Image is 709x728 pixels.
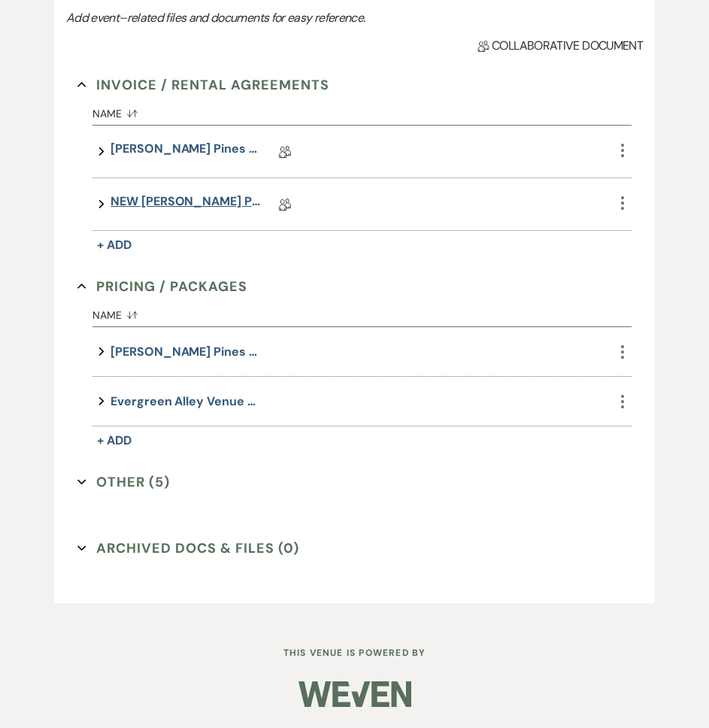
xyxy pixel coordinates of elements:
[298,672,411,724] img: Weven Logo
[77,537,299,560] button: Archived Docs & Files (0)
[111,193,261,216] a: NEW [PERSON_NAME] Pines Contract
[66,8,592,28] p: Add event–related files and documents for easy reference.
[92,140,111,163] button: expand
[92,96,613,125] button: Name
[477,37,643,55] span: Collaborative document
[92,341,111,362] button: expand
[97,237,132,253] span: + Add
[97,432,132,448] span: + Add
[92,193,111,216] button: expand
[92,298,613,326] button: Name
[111,341,261,362] button: [PERSON_NAME] Pines Venue Guide
[92,430,136,451] button: + Add
[77,275,247,298] button: Pricing / Packages
[92,235,136,256] button: + Add
[77,471,170,493] button: Other (5)
[111,391,261,411] button: Evergreen Alley Venue Guide
[111,140,261,163] a: [PERSON_NAME] Pines Contract
[92,391,111,411] button: expand
[77,74,329,96] button: Invoice / Rental Agreements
